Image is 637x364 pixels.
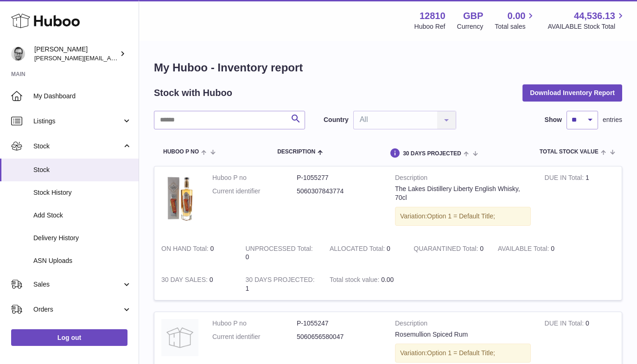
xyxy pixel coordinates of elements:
strong: ALLOCATED Total [330,245,387,255]
td: 0 [323,237,407,269]
strong: GBP [463,10,483,22]
strong: DUE IN Total [545,319,586,329]
span: Orders [33,305,122,314]
strong: 30 DAY SALES [161,276,210,286]
span: Total sales [495,22,536,31]
strong: 12810 [420,10,446,22]
span: [PERSON_NAME][EMAIL_ADDRESS][DOMAIN_NAME] [34,54,186,62]
dd: P-1055247 [297,319,381,328]
button: Download Inventory Report [522,84,622,101]
strong: 30 DAYS PROJECTED [245,276,314,286]
td: 0 [491,237,575,269]
span: Stock [33,166,132,174]
strong: QUARANTINED Total [414,245,480,255]
strong: DUE IN Total [545,174,586,184]
span: Option 1 = Default Title; [427,212,495,220]
td: 1 [238,268,322,300]
img: product image [161,319,198,356]
strong: UNPROCESSED Total [245,245,312,255]
label: Show [545,115,562,124]
span: 44,536.13 [574,10,615,22]
div: Currency [457,22,484,31]
strong: ON HAND Total [161,245,210,255]
label: Country [324,115,349,124]
strong: Description [395,319,531,330]
strong: Description [395,173,531,185]
dd: 5060307843774 [297,187,381,196]
span: Stock History [33,188,132,197]
div: [PERSON_NAME] [34,45,118,63]
a: 44,536.13 AVAILABLE Stock Total [548,10,626,31]
div: Variation: [395,207,531,226]
dt: Current identifier [212,332,297,341]
span: 30 DAYS PROJECTED [403,151,461,157]
div: Variation: [395,344,531,363]
span: 0 [480,245,484,252]
td: 0 [154,268,238,300]
td: 0 [238,237,322,269]
img: product image [161,173,198,223]
span: Huboo P no [163,149,199,155]
dd: P-1055277 [297,173,381,182]
span: ASN Uploads [33,256,132,265]
span: Sales [33,280,122,289]
div: Huboo Ref [414,22,446,31]
span: Delivery History [33,234,132,243]
h1: My Huboo - Inventory report [154,60,622,75]
span: AVAILABLE Stock Total [548,22,626,31]
span: Stock [33,142,122,151]
span: Listings [33,117,122,126]
span: Option 1 = Default Title; [427,349,495,357]
td: 0 [154,237,238,269]
span: 0.00 [508,10,526,22]
a: 0.00 Total sales [495,10,536,31]
div: Rosemullion Spiced Rum [395,330,531,339]
dt: Current identifier [212,187,297,196]
strong: Total stock value [330,276,381,286]
span: My Dashboard [33,92,132,101]
strong: AVAILABLE Total [498,245,551,255]
span: entries [603,115,622,124]
dd: 5060656580047 [297,332,381,341]
a: Log out [11,329,127,346]
dt: Huboo P no [212,319,297,328]
img: alex@digidistiller.com [11,47,25,61]
span: 0.00 [381,276,394,283]
dt: Huboo P no [212,173,297,182]
div: The Lakes Distillery Liberty English Whisky, 70cl [395,185,531,202]
span: Description [277,149,315,155]
span: Total stock value [540,149,599,155]
span: Add Stock [33,211,132,220]
td: 1 [538,166,622,237]
h2: Stock with Huboo [154,87,232,99]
